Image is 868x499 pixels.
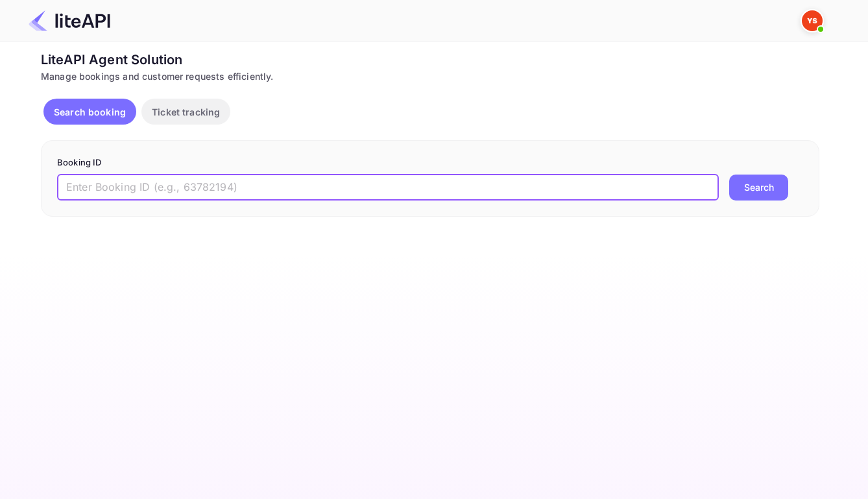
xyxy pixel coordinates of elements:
[729,175,788,201] button: Search
[57,175,719,201] input: Enter Booking ID (e.g., 63782194)
[54,105,126,119] p: Search booking
[29,10,110,31] img: LiteAPI Logo
[802,10,823,31] img: Yandex Support
[41,50,819,69] div: LiteAPI Agent Solution
[41,69,819,83] div: Manage bookings and customer requests efficiently.
[57,156,803,169] p: Booking ID
[152,105,220,119] p: Ticket tracking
